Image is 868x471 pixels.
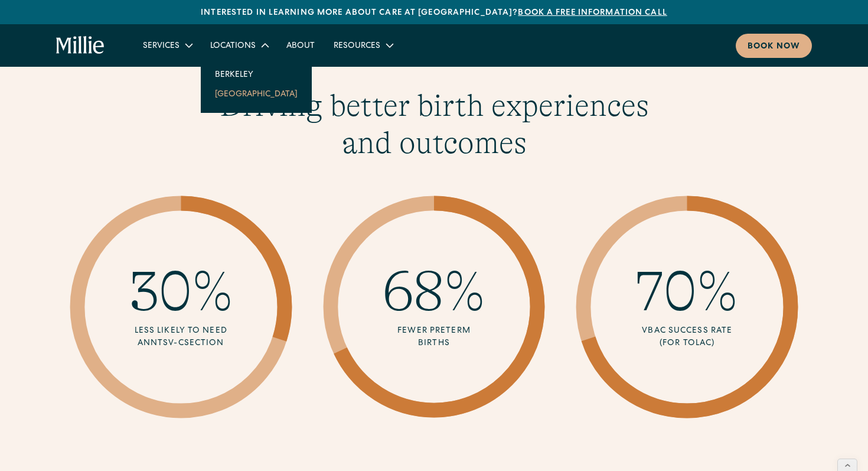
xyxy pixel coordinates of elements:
a: Book a free information call [518,9,667,17]
div: Resources [334,40,380,53]
div: Locations [201,35,277,55]
a: [GEOGRAPHIC_DATA] [205,84,307,103]
span: 70% [636,259,738,324]
div: Fewer Preterm Births [396,325,471,350]
div: Less likely to need an Section [117,325,244,350]
div: Services [143,40,180,53]
div: Locations [210,40,256,53]
a: Berkeley [205,64,307,84]
nav: Locations [201,55,312,113]
div: Book now [748,41,800,53]
a: home [56,36,105,55]
div: Resources [324,35,402,55]
a: About [277,35,324,55]
span: NTSV-C [151,339,184,347]
a: Book now [736,34,812,58]
span: 30% [129,259,233,324]
h3: Driving better birth experiences and outcomes [207,87,661,161]
div: VBAC success rate (for TOLAC) [635,325,739,350]
span: 68% [383,259,485,324]
div: Services [133,35,201,55]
